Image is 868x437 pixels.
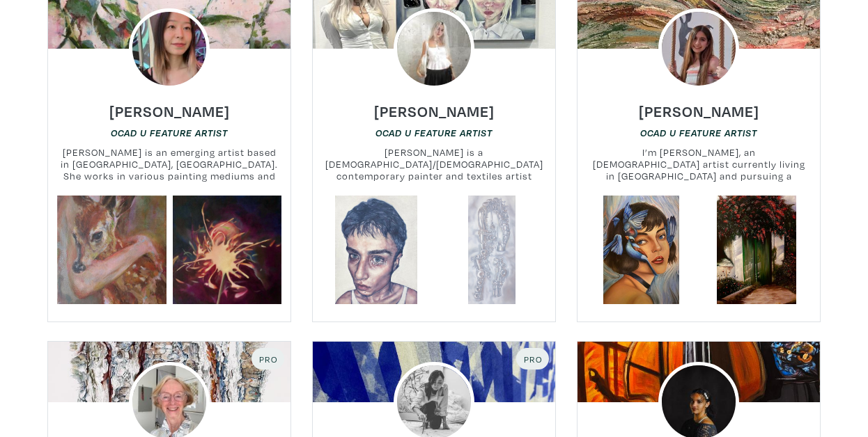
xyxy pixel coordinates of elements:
a: OCAD U Feature Artist [111,126,228,139]
a: [PERSON_NAME] [639,98,759,114]
small: I’m [PERSON_NAME], an [DEMOGRAPHIC_DATA] artist currently living in [GEOGRAPHIC_DATA] and pursuin... [578,146,820,183]
h6: [PERSON_NAME] [374,102,495,120]
a: [PERSON_NAME] [374,98,495,114]
em: OCAD U Feature Artist [111,127,228,138]
small: [PERSON_NAME] is an emerging artist based in [GEOGRAPHIC_DATA], [GEOGRAPHIC_DATA]. She works in v... [48,146,290,183]
em: OCAD U Feature Artist [375,127,493,138]
a: OCAD U Feature Artist [375,126,493,139]
em: OCAD U Feature Artist [640,127,757,138]
span: Pro [522,353,543,365]
img: phpThumb.php [658,8,739,89]
span: Pro [258,353,278,365]
img: phpThumb.php [129,8,210,89]
a: [PERSON_NAME] [109,98,230,114]
img: phpThumb.php [394,8,474,89]
h6: [PERSON_NAME] [639,102,759,120]
a: OCAD U Feature Artist [640,126,757,139]
h6: [PERSON_NAME] [109,102,230,120]
small: [PERSON_NAME] is a [DEMOGRAPHIC_DATA]/[DEMOGRAPHIC_DATA] contemporary painter and textiles artist... [313,146,555,183]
